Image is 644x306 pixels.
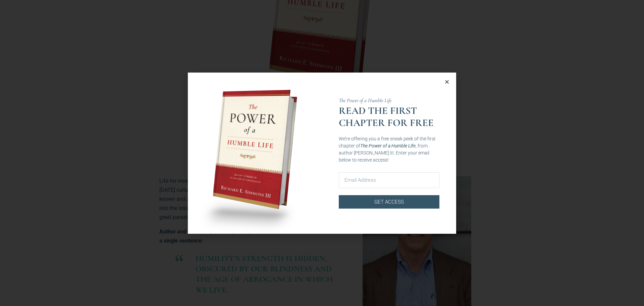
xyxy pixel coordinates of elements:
[444,79,449,84] a: Close
[339,105,439,129] h2: READ THE FIRST CHAPTER FOR FREE
[339,135,439,164] p: We’re offering you a free sneak peek of the first chapter of , from author [PERSON_NAME] III. Ent...
[360,143,416,148] b: The Power of a Humble Life
[339,98,439,103] h2: The Power of a Humble Life
[339,195,439,209] button: Get access
[339,172,439,188] input: Email Address
[374,198,404,206] span: Get access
